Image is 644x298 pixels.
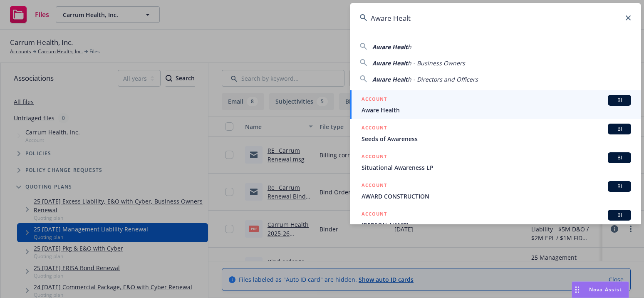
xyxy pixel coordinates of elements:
h5: ACCOUNT [362,95,387,105]
span: BI [611,97,628,104]
h5: ACCOUNT [362,124,387,134]
span: Aware Health [362,106,631,114]
span: AWARD CONSTRUCTION [362,192,631,201]
span: h - Directors and Officers [408,75,478,83]
a: ACCOUNTBIAware Health [350,90,641,119]
span: BI [611,211,628,219]
span: Aware Healt [372,75,408,83]
div: Drag to move [572,282,582,298]
span: BI [611,154,628,161]
a: ACCOUNTBISituational Awareness LP [350,148,641,176]
span: Situational Awareness LP [362,163,631,172]
button: Nova Assist [572,281,629,298]
input: Search... [350,3,641,33]
h5: ACCOUNT [362,210,387,220]
a: ACCOUNTBISeeds of Awareness [350,119,641,148]
h5: ACCOUNT [362,181,387,191]
h5: ACCOUNT [362,152,387,162]
span: Aware Healt [372,59,408,67]
span: Seeds of Awareness [362,134,631,143]
a: ACCOUNTBIAWARD CONSTRUCTION [350,176,641,205]
span: Aware Healt [372,43,408,51]
span: h - Business Owners [408,59,465,67]
span: BI [611,125,628,133]
span: BI [611,183,628,190]
span: [PERSON_NAME] [362,221,631,229]
span: h [408,43,411,51]
span: Nova Assist [589,286,622,293]
a: ACCOUNTBI[PERSON_NAME] [350,205,641,234]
